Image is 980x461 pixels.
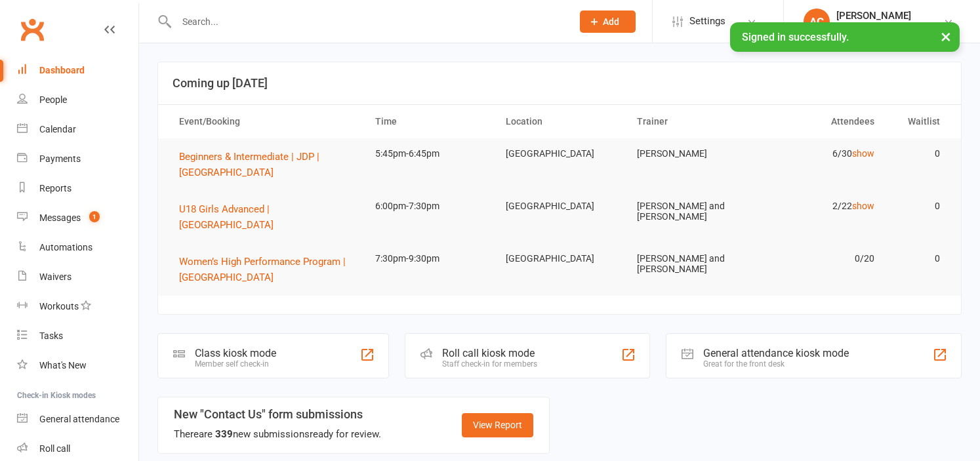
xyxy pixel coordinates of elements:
h3: Coming up [DATE] [173,77,947,90]
div: Staff check-in for members [442,359,537,369]
div: Automations [39,242,92,252]
div: Calendar [39,124,76,134]
input: Search... [173,12,563,31]
a: View Report [462,413,533,437]
div: Payments [39,153,81,164]
button: × [934,22,958,50]
td: [GEOGRAPHIC_DATA] [494,191,624,222]
button: Women’s High Performance Program | [GEOGRAPHIC_DATA] [179,254,352,285]
div: Reports [39,183,71,193]
th: Waitlist [886,105,952,138]
div: ProVolley Pty Ltd [836,22,911,33]
span: Add [603,16,619,27]
td: 6/30 [756,138,886,169]
span: Signed in successfully. [742,31,849,43]
div: General attendance [39,414,119,424]
td: [PERSON_NAME] and [PERSON_NAME] [625,191,756,232]
a: Reports [17,174,138,203]
span: U18 Girls Advanced | [GEOGRAPHIC_DATA] [179,203,274,231]
th: Attendees [756,105,886,138]
button: U18 Girls Advanced | [GEOGRAPHIC_DATA] [179,201,352,233]
a: show [852,148,874,159]
a: Tasks [17,321,138,351]
td: [PERSON_NAME] and [PERSON_NAME] [625,243,756,285]
button: Beginners & Intermediate | JDP | [GEOGRAPHIC_DATA] [179,149,352,180]
a: Dashboard [17,56,138,85]
a: Workouts [17,292,138,321]
a: What's New [17,351,138,380]
a: People [17,85,138,115]
th: Event/Booking [167,105,363,138]
td: [GEOGRAPHIC_DATA] [494,243,624,274]
div: What's New [39,360,87,371]
div: Workouts [39,301,79,311]
div: AC [804,9,830,35]
th: Time [363,105,494,138]
td: 0 [886,243,952,274]
span: 1 [89,211,100,222]
div: [PERSON_NAME] [836,10,911,22]
h3: New "Contact Us" form submissions [174,408,381,421]
div: Roll call kiosk mode [442,347,537,359]
div: Tasks [39,331,63,341]
span: Settings [689,7,725,36]
div: Roll call [39,443,70,454]
td: 2/22 [756,191,886,222]
td: 5:45pm-6:45pm [363,138,494,169]
div: Messages [39,212,81,223]
button: Add [580,10,636,33]
span: Women’s High Performance Program | [GEOGRAPHIC_DATA] [179,256,346,283]
td: 6:00pm-7:30pm [363,191,494,222]
div: General attendance kiosk mode [703,347,849,359]
td: 0/20 [756,243,886,274]
span: Beginners & Intermediate | JDP | [GEOGRAPHIC_DATA] [179,151,319,178]
div: There are new submissions ready for review. [174,426,381,442]
div: Waivers [39,271,71,282]
a: Messages 1 [17,203,138,233]
div: Dashboard [39,65,85,75]
td: 0 [886,191,952,222]
td: [GEOGRAPHIC_DATA] [494,138,624,169]
a: Clubworx [16,13,49,46]
strong: 339 [215,428,233,440]
th: Trainer [625,105,756,138]
div: Class kiosk mode [195,347,276,359]
td: [PERSON_NAME] [625,138,756,169]
td: 0 [886,138,952,169]
th: Location [494,105,624,138]
a: Automations [17,233,138,262]
div: Great for the front desk [703,359,849,369]
td: 7:30pm-9:30pm [363,243,494,274]
a: Calendar [17,115,138,144]
a: show [852,201,874,211]
a: General attendance kiosk mode [17,405,138,434]
div: People [39,94,67,105]
div: Member self check-in [195,359,276,369]
a: Waivers [17,262,138,292]
a: Payments [17,144,138,174]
